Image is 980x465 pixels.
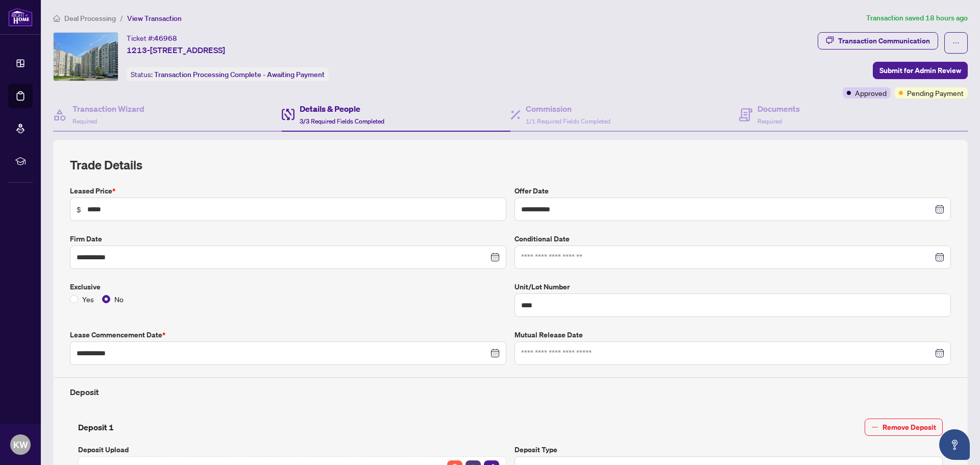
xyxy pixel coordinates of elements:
button: Remove Deposit [865,419,943,436]
label: Mutual Release Date [514,329,951,340]
span: $ [77,204,81,215]
article: Transaction saved 18 hours ago [866,12,968,24]
button: Transaction Communication [818,32,938,50]
span: View Transaction [127,14,182,23]
h4: Details & People [300,103,384,115]
h4: Deposit 1 [78,421,114,433]
li: / [120,12,123,24]
label: Deposit Type [514,444,943,455]
span: Deal Processing [64,14,116,23]
span: 1/1 Required Fields Completed [526,117,610,125]
span: No [110,293,128,305]
label: Conditional Date [514,233,951,244]
h4: Deposit [70,386,951,398]
label: Offer Date [514,185,951,197]
span: 46968 [154,34,177,43]
img: logo [8,8,33,27]
label: Leased Price [70,185,506,197]
span: home [53,15,60,22]
span: Yes [78,293,98,305]
h4: Documents [757,103,800,115]
h4: Commission [526,103,610,115]
label: Lease Commencement Date [70,329,506,340]
label: Deposit Upload [78,444,506,455]
label: Unit/Lot Number [514,281,951,292]
div: Ticket #: [127,32,177,44]
button: Submit for Admin Review [873,62,968,79]
span: 1213-[STREET_ADDRESS] [127,44,225,56]
span: KW [13,437,28,452]
span: 3/3 Required Fields Completed [300,117,384,125]
div: Status: [127,67,329,81]
span: Submit for Admin Review [879,62,961,79]
span: Pending Payment [907,87,964,99]
span: Transaction Processing Complete - Awaiting Payment [154,70,325,79]
div: Transaction Communication [838,33,930,49]
button: Open asap [939,429,970,460]
img: IMG-N12314040_1.jpg [54,33,118,81]
h2: Trade Details [70,157,951,173]
span: ellipsis [952,39,960,46]
span: Remove Deposit [883,419,936,435]
label: Firm Date [70,233,506,244]
span: Required [757,117,782,125]
label: Exclusive [70,281,506,292]
span: Approved [855,87,887,99]
span: Required [72,117,97,125]
span: minus [871,424,878,431]
h4: Transaction Wizard [72,103,144,115]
